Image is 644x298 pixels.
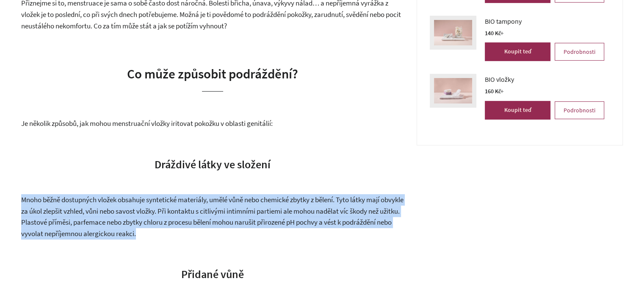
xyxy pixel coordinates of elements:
span: 160 Kč [485,87,504,95]
button: Koupit teď [485,42,550,61]
span: Přidané vůně [181,267,244,281]
a: BIO tampony 140 Kč [485,16,604,39]
span: Co může způsobit podráždění? [127,65,298,82]
a: Podrobnosti [555,101,604,119]
a: BIO vložky 160 Kč [485,74,604,97]
span: 140 Kč [485,29,504,37]
span: Mnoho běžně dostupných vložek obsahuje syntetické materiály, umělé vůně nebo chemické zbytky z bě... [21,195,404,238]
span: Je několik způsobů, jak mohou menstruační vložky iritovat pokožku v oblasti genitálií: [21,119,273,128]
button: Koupit teď [485,101,550,120]
span: Dráždivé látky ve složení [155,157,271,171]
a: Podrobnosti [555,43,604,61]
span: BIO vložky [485,74,514,85]
span: BIO tampony [485,16,522,27]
